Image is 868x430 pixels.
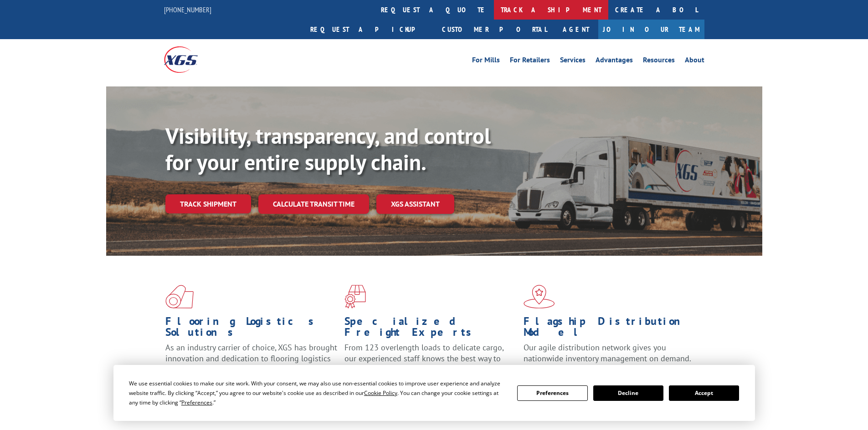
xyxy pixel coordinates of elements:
a: Track shipment [165,194,251,213]
a: For Retailers [510,56,550,66]
a: For Mills [472,56,500,66]
a: Advantages [596,56,633,66]
img: xgs-icon-total-supply-chain-intelligence-red [165,285,194,309]
a: Agent [554,20,598,39]
span: Cookie Policy [364,389,397,397]
a: Join Our Team [598,20,704,39]
div: We use essential cookies to make our site work. With your consent, we may also use non-essential ... [129,379,506,407]
a: [PHONE_NUMBER] [164,5,211,14]
span: Our agile distribution network gives you nationwide inventory management on demand. [524,342,691,364]
div: Cookie Consent Prompt [113,365,755,421]
p: From 123 overlength loads to delicate cargo, our experienced staff knows the best way to move you... [344,342,517,383]
button: Accept [669,385,739,401]
a: Resources [643,56,675,66]
a: Services [560,56,586,66]
span: Preferences [181,399,212,406]
a: Request a pickup [303,20,435,39]
a: XGS ASSISTANT [376,194,454,214]
b: Visibility, transparency, and control for your entire supply chain. [165,121,491,176]
h1: Specialized Freight Experts [344,316,517,342]
a: About [685,56,704,66]
h1: Flooring Logistics Solutions [165,316,338,342]
a: Customer Portal [435,20,554,39]
a: Calculate transit time [258,194,369,214]
img: xgs-icon-focused-on-flooring-red [344,285,366,309]
button: Decline [593,385,663,401]
button: Preferences [517,385,587,401]
h1: Flagship Distribution Model [524,316,696,342]
span: As an industry carrier of choice, XGS has brought innovation and dedication to flooring logistics... [165,342,337,374]
img: xgs-icon-flagship-distribution-model-red [524,285,555,309]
